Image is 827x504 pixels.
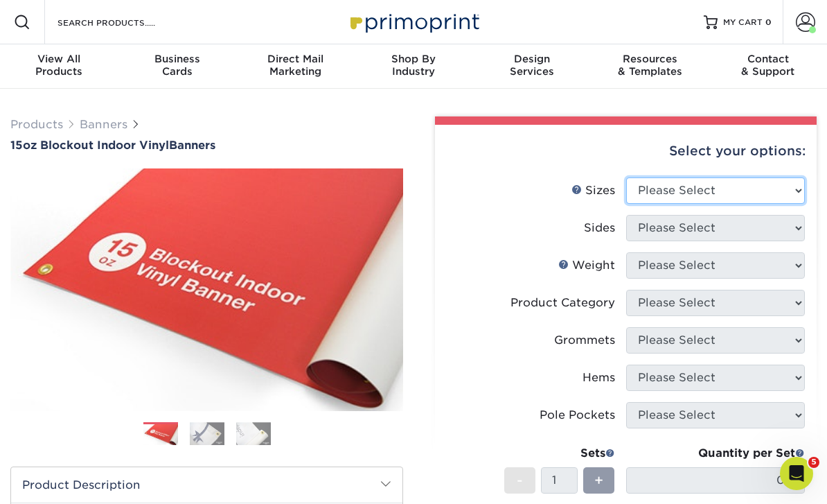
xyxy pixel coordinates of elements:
[571,182,615,199] div: Sizes
[584,220,615,236] div: Sides
[591,53,709,78] div: & Templates
[190,422,224,446] img: Banners 02
[472,53,591,65] span: Design
[3,462,118,499] iframe: Google Customer Reviews
[143,423,178,447] img: Banners 01
[558,257,615,274] div: Weight
[118,44,237,89] a: BusinessCards
[10,118,63,131] a: Products
[236,53,355,65] span: Direct Mail
[591,44,709,89] a: Resources& Templates
[355,53,473,65] span: Shop By
[10,154,403,426] img: 15oz Blockout Indoor Vinyl 01
[626,445,806,462] div: Quantity per Set
[594,470,603,491] span: +
[780,457,813,490] iframe: Intercom live chat
[10,139,403,152] a: 15oz Blockout Indoor VinylBanners
[236,44,355,89] a: Direct MailMarketing
[540,407,615,424] div: Pole Pockets
[723,17,763,28] span: MY CART
[554,332,615,349] div: Grommets
[355,53,473,78] div: Industry
[118,53,237,65] span: Business
[504,445,615,462] div: Sets
[472,53,591,78] div: Services
[355,44,473,89] a: Shop ByIndustry
[236,53,355,78] div: Marketing
[80,118,127,131] a: Banners
[510,295,615,311] div: Product Category
[10,139,169,152] span: 15oz Blockout Indoor Vinyl
[56,14,191,31] input: SEARCH PRODUCTS.....
[472,44,591,89] a: DesignServices
[118,53,237,78] div: Cards
[765,17,772,27] span: 0
[709,53,827,78] div: & Support
[344,7,483,37] img: Primoprint
[808,457,819,468] span: 5
[591,53,709,65] span: Resources
[709,53,827,65] span: Contact
[446,125,806,177] div: Select your options:
[517,470,523,491] span: -
[10,139,403,152] h1: Banners
[583,370,615,386] div: Hems
[11,467,402,503] h2: Product Description
[709,44,827,89] a: Contact& Support
[236,422,271,446] img: Banners 03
